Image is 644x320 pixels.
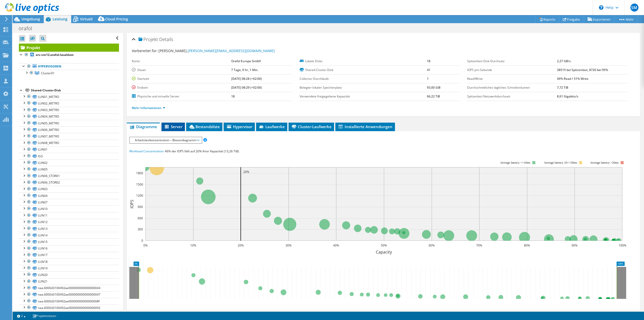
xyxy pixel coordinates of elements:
b: 7,72 TiB [557,85,568,90]
a: LUN12 [19,219,119,225]
span: Arbeitslastkonzentration – Blasendiagramm [132,137,199,143]
tspan: Average latency <=10ms [500,161,530,164]
label: Read/Write [467,76,557,81]
span: [PERSON_NAME], [158,48,275,53]
b: 41 [427,68,430,72]
a: Hypervisoren [19,63,119,70]
text: 20% [243,170,249,174]
b: 2,27 GB/s [557,59,571,63]
a: [PERSON_NAME][EMAIL_ADDRESS][DOMAIN_NAME] [188,48,275,53]
text: Capacity [376,249,392,255]
a: LUN08_METRO [19,140,119,146]
label: Dauer [132,67,231,73]
span: SM [630,4,638,12]
b: [DATE] 08:28 (+02:00) [231,77,262,81]
b: 1 [427,77,429,81]
label: Spitzenlast Netzwerkdurchsatz [467,94,557,99]
a: LUN02 [19,159,119,166]
a: LUN05 [19,166,119,172]
a: Mehr [614,15,638,23]
label: Konto [132,59,231,64]
label: Spitzenlast Disk-Durchsatz [467,59,557,64]
label: Startzeit [132,76,231,81]
a: LUN16 [19,245,119,252]
a: Mehr Informationen [132,106,165,110]
text: 60% [429,243,435,247]
a: naa.6000d3100492ae000000000000000047 [19,291,119,298]
span: Cluster-Laufwerke [291,124,332,129]
text: 900 [138,205,143,209]
a: LUN07_METRO [19,133,119,139]
label: Shared-Cluster-Disk [300,67,427,73]
span: Bestandsliste [189,124,220,129]
a: srv-vm12.orafol.localdom [19,52,119,58]
svg: \n [599,5,603,10]
text: 300 [138,227,143,231]
a: LUN03_METRO [19,107,119,113]
text: IOPS [129,199,135,208]
span: 46% der IOPS fällt auf 20% Ihrer Kapazität (13,26 TiB) [165,149,239,153]
text: 70% [476,243,482,247]
a: Freigabe [559,15,584,23]
span: Workload Concentration: [129,149,164,153]
b: 49% Read / 51% Write [557,77,588,81]
a: LUN10 [19,205,119,212]
a: naa.6000d3100492ae000000000000000092 [19,304,119,311]
div: Shared-Cluster-Disk [31,87,119,93]
b: 18 [427,59,430,63]
b: 93,00 GiB [427,85,440,90]
b: [DATE] 08:29 (+02:00) [231,85,262,90]
a: LUN05_METRO [19,120,119,126]
text: 0 [141,238,143,243]
a: Exportieren [584,15,615,23]
text: 1800 [136,171,143,175]
a: LUN21 [19,278,119,285]
a: Reports [535,15,559,23]
a: LUN17 [19,252,119,258]
span: Installierte Anwendungen [338,124,392,129]
a: LUN07 [19,199,119,205]
label: Belegter lokaler Speicherplatz [300,85,427,90]
text: 50% [381,243,387,247]
a: LUN06_STOR01 [19,173,119,179]
a: LUN06_STOR02 [19,179,119,186]
h1: orafol [16,26,40,31]
label: Durchschnittliches tägliches Schreibvolumen [467,85,557,90]
text: 100% [619,243,626,247]
a: Projektnotizen [29,313,60,319]
span: Details [159,36,173,42]
a: LUN15 [19,238,119,245]
a: LUN20 [19,271,119,278]
label: Verwendete freigegebene Kapazität [300,94,427,99]
a: Cluster01 [19,70,119,76]
label: Vorbereitet für: [132,48,158,53]
text: 40% [333,243,339,247]
a: naa.6000d3100492ae00000000000000008f [19,298,119,304]
span: Hypervisor [226,124,252,129]
span: Server [164,124,182,129]
a: LUN14 [19,232,119,238]
b: 18 [231,94,235,98]
b: 38515 bei Spitzenlast, 8720 bei 95% [557,68,608,72]
label: Collector-Durchläufe [300,76,427,81]
a: LUN04_METRO [19,113,119,120]
a: LUN19 [19,265,119,271]
a: LUN01_METRO [19,93,119,100]
a: naa.6000d3100492ae000000000000000044 [19,285,119,291]
text: Average latency >20ms [590,161,619,164]
text: 20% [238,243,244,247]
text: 600 [138,216,143,220]
text: 10% [190,243,196,247]
span: Projekt [138,37,158,42]
a: LUN03 [19,186,119,192]
b: srv-vm12.orafol.localdom [36,53,74,57]
a: LUN13 [19,225,119,232]
b: 8,61 Gigabits/s [557,94,578,98]
text: 0% [143,243,148,247]
b: Orafol Europe GmbH [231,59,261,63]
span: Cloud Pricing [105,17,128,21]
a: ISO [19,153,119,159]
a: LUN18 [19,258,119,265]
a: 2 [14,313,29,319]
b: 66,22 TiB [427,94,440,98]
